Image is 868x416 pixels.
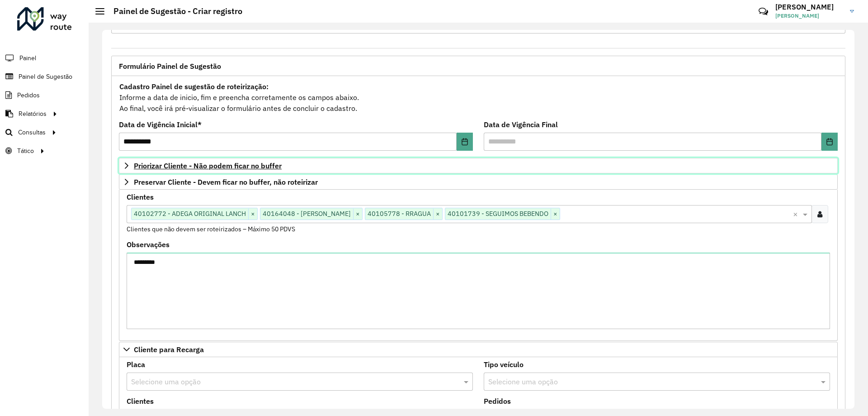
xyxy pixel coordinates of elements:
[484,119,558,130] label: Data de Vigência Final
[19,72,72,81] span: Painel de Sugestão
[119,342,838,357] a: Cliente para Recarga
[132,208,248,219] span: 40102772 - ADEGA ORIGINAL LANCH
[119,81,838,114] div: Informe a data de inicio, fim e preencha corretamente os campos abaixo. Ao final, você irá pré-vi...
[19,109,47,119] span: Relatórios
[119,158,838,173] a: Priorizar Cliente - Não podem ficar no buffer
[433,209,442,220] span: ×
[119,190,838,341] div: Preservar Cliente - Devem ficar no buffer, não roteirizar
[134,178,318,186] span: Preservar Cliente - Devem ficar no buffer, não roteirizar
[248,209,257,220] span: ×
[134,162,282,169] span: Priorizar Cliente - Não podem ficar no buffer
[127,225,295,233] small: Clientes que não devem ser roteirizados – Máximo 50 PDVS
[445,208,551,219] span: 40101739 - SEGUIMOS BEBENDO
[793,209,801,220] span: Clear all
[365,208,433,219] span: 40105778 - RRAGUA
[775,3,843,11] h3: [PERSON_NAME]
[457,133,473,151] button: Choose Date
[104,6,242,16] h2: Painel de Sugestão - Criar registro
[754,2,773,21] a: Contato Rápido
[484,396,511,406] label: Pedidos
[127,396,154,406] label: Clientes
[127,191,154,202] label: Clientes
[260,208,353,219] span: 40164048 - [PERSON_NAME]
[127,359,145,370] label: Placa
[119,62,221,70] span: Formulário Painel de Sugestão
[551,209,560,220] span: ×
[19,53,36,63] span: Painel
[134,346,204,353] span: Cliente para Recarga
[17,91,40,100] span: Pedidos
[127,239,170,250] label: Observações
[119,174,838,190] a: Preservar Cliente - Devem ficar no buffer, não roteirizar
[484,359,524,370] label: Tipo veículo
[119,82,269,91] strong: Cadastro Painel de sugestão de roteirização:
[775,12,843,20] span: [PERSON_NAME]
[353,209,362,220] span: ×
[119,119,202,130] label: Data de Vigência Inicial
[821,133,838,151] button: Choose Date
[17,146,34,156] span: Tático
[18,128,46,137] span: Consultas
